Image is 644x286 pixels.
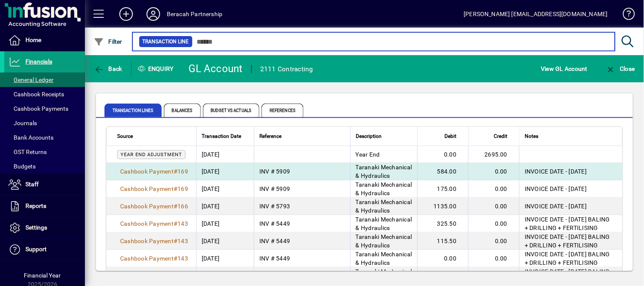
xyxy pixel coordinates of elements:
[525,132,538,141] span: Notes
[177,255,188,262] span: 143
[468,215,519,233] td: 0.00
[4,159,85,174] a: Budgets
[605,65,635,72] span: Close
[140,6,167,22] button: Profile
[117,184,191,193] a: Cashbook Payment#169
[202,219,220,228] span: [DATE]
[120,220,174,227] span: Cashbook Payment
[94,38,122,45] span: Filter
[356,268,412,283] span: Taranaki Mechanical & Hydraulics
[8,91,64,98] span: Cashbook Receipts
[525,251,610,266] span: INVOICE DATE - [DATE] BALING + DRILLING + FERTILISING
[259,185,290,192] span: INV # 5909
[167,7,222,21] div: Beracah Partnership
[539,61,590,76] button: View GL Account
[174,203,177,210] span: #
[468,198,519,215] td: 0.00
[468,180,519,198] td: 0.00
[423,132,464,141] div: Debit
[4,73,85,87] a: General Ledger
[104,104,162,117] span: Transaction lines
[8,120,37,126] span: Journals
[259,255,290,262] span: INV # 5449
[25,202,46,209] span: Reports
[202,185,220,193] span: [DATE]
[417,146,468,163] td: 0.00
[202,254,220,263] span: [DATE]
[174,238,177,244] span: #
[8,76,53,83] span: General Ledger
[117,202,191,211] a: Cashbook Payment#166
[259,168,290,175] span: INV # 5909
[94,65,122,72] span: Back
[177,185,188,192] span: 169
[24,272,61,279] span: Financial Year
[25,36,41,43] span: Home
[356,151,380,158] span: Year End
[8,163,36,170] span: Budgets
[417,215,468,233] td: 325.50
[202,237,220,245] span: [DATE]
[596,61,644,76] app-page-header-button: Close enquiry
[4,217,85,238] a: Settings
[174,220,177,227] span: #
[8,134,53,141] span: Bank Accounts
[4,145,85,159] a: GST Returns
[259,220,290,227] span: INV # 5449
[92,34,124,49] button: Filter
[356,233,412,249] span: Taranaki Mechanical & Hydraulics
[202,132,249,141] div: Transaction Date
[417,267,468,285] td: 0.00
[4,174,85,195] a: Staff
[356,164,412,179] span: Taranaki Mechanical & Hydraulics
[4,196,85,217] a: Reports
[174,255,177,262] span: #
[120,168,174,175] span: Cashbook Payment
[174,185,177,192] span: #
[356,132,413,141] div: Description
[356,251,412,266] span: Taranaki Mechanical & Hydraulics
[262,104,304,117] span: References
[356,132,382,141] span: Description
[259,238,290,244] span: INV # 5449
[541,62,588,76] span: View GL Account
[202,202,220,210] span: [DATE]
[259,203,290,210] span: INV # 5793
[468,163,519,180] td: 0.00
[25,224,47,231] span: Settings
[525,233,610,249] span: INVOICE DATE - [DATE] BALING + DRILLING + FERTILISING
[417,233,468,250] td: 115.50
[120,255,174,262] span: Cashbook Payment
[356,181,412,196] span: Taranaki Mechanical & Hydraulics
[494,132,507,141] span: Credit
[117,167,191,176] a: Cashbook Payment#169
[8,105,68,112] span: Cashbook Payments
[525,268,610,283] span: INVOICE DATE - [DATE] BALING + DRILLING + FERTILISING
[525,216,610,231] span: INVOICE DATE - [DATE] BALING + DRILLING + FERTILISING
[468,233,519,250] td: 0.00
[474,132,515,141] div: Credit
[112,6,140,22] button: Add
[616,2,633,29] a: Knowledge Base
[525,185,587,192] span: INVOICE DATE - [DATE]
[4,87,85,101] a: Cashbook Receipts
[174,168,177,175] span: #
[203,104,260,117] span: Budget vs Actuals
[525,203,587,210] span: INVOICE DATE - [DATE]
[4,130,85,145] a: Bank Accounts
[121,152,182,157] span: Year end adjustment
[132,62,183,76] div: Enquiry
[356,199,412,214] span: Taranaki Mechanical & Hydraulics
[525,132,612,141] div: Notes
[143,37,189,46] span: Transaction Line
[117,219,191,228] a: Cashbook Payment#143
[417,250,468,267] td: 0.00
[117,132,133,141] span: Source
[417,180,468,198] td: 175.00
[177,238,188,244] span: 143
[189,62,243,76] div: GL Account
[85,61,132,76] app-page-header-button: Back
[356,216,412,231] span: Taranaki Mechanical & Hydraulics
[120,238,174,244] span: Cashbook Payment
[259,132,345,141] div: Reference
